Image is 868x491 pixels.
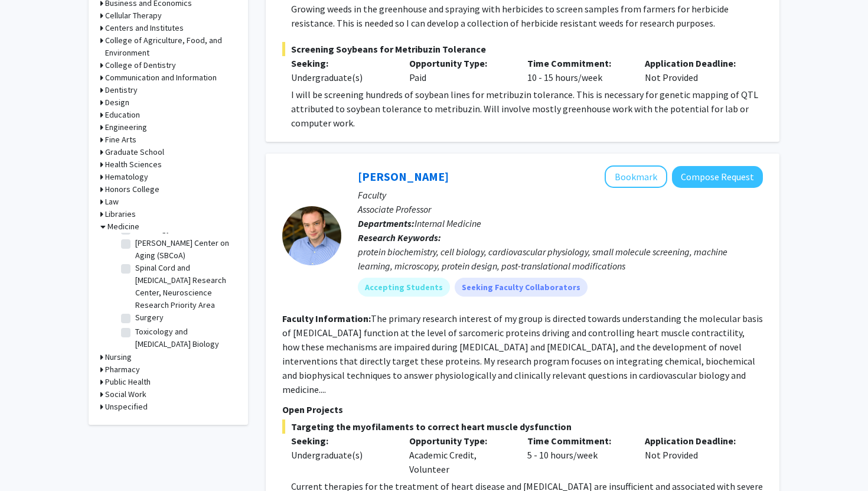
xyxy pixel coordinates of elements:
[291,87,763,130] p: I will be screening hundreds of soybean lines for metribuzin tolerance. This is necessary for gen...
[409,56,510,70] p: Opportunity Type:
[105,134,136,146] h3: Fine Arts
[518,434,637,476] div: 5 - 10 hours/week
[105,158,162,171] h3: Health Sciences
[518,56,637,84] div: 10 - 15 hours/week
[358,232,441,243] b: Research Keywords:
[105,71,217,84] h3: Communication and Information
[400,56,518,84] div: Paid
[282,402,763,417] p: Open Projects
[358,169,449,184] a: [PERSON_NAME]
[415,217,481,229] span: Internal Medicine
[105,59,176,71] h3: College of Dentistry
[282,313,371,324] b: Faculty Information:
[135,262,233,311] label: Spinal Cord and [MEDICAL_DATA] Research Center, Neuroscience Research Priority Area
[282,313,763,395] fg-read-more: The primary research interest of my group is directed towards understanding the molecular basis o...
[605,165,667,188] button: Add Thomas Kampourakis to Bookmarks
[107,220,139,233] h3: Medicine
[105,388,146,401] h3: Social Work
[105,146,164,158] h3: Graduate School
[527,56,628,70] p: Time Commitment:
[105,376,151,388] h3: Public Health
[400,434,518,476] div: Academic Credit, Volunteer
[527,434,628,448] p: Time Commitment:
[358,202,763,216] p: Associate Professor
[105,84,138,96] h3: Dentistry
[358,217,415,229] b: Departments:
[291,70,391,84] div: Undergraduate(s)
[135,311,164,324] label: Surgery
[135,326,233,350] label: Toxicology and [MEDICAL_DATA] Biology
[358,188,763,202] p: Faculty
[291,56,391,70] p: Seeking:
[636,434,754,476] div: Not Provided
[105,22,184,34] h3: Centers and Institutes
[455,278,588,297] mat-chip: Seeking Faculty Collaborators
[105,196,119,208] h3: Law
[291,2,763,30] p: Growing weeds in the greenhouse and spraying with herbicides to screen samples from farmers for h...
[282,42,763,56] span: Screening Soybeans for Metribuzin Tolerance
[105,401,148,413] h3: Unspecified
[105,121,147,134] h3: Engineering
[105,34,236,59] h3: College of Agriculture, Food, and Environment
[105,208,136,220] h3: Libraries
[9,438,50,482] iframe: Chat
[105,96,129,109] h3: Design
[291,448,391,462] div: Undergraduate(s)
[282,420,763,434] span: Targeting the myofilaments to correct heart muscle dysfunction
[105,363,140,376] h3: Pharmacy
[636,56,754,84] div: Not Provided
[105,9,162,22] h3: Cellular Therapy
[672,166,763,188] button: Compose Request to Thomas Kampourakis
[645,434,745,448] p: Application Deadline:
[645,56,745,70] p: Application Deadline:
[105,183,159,196] h3: Honors College
[105,171,148,183] h3: Hematology
[135,350,163,363] label: Urology
[105,351,132,363] h3: Nursing
[105,109,140,121] h3: Education
[358,245,763,273] div: protein biochemistry, cell biology, cardiovascular physiology, small molecule screening, machine ...
[135,237,233,262] label: [PERSON_NAME] Center on Aging (SBCoA)
[409,434,510,448] p: Opportunity Type:
[291,434,391,448] p: Seeking:
[358,278,450,297] mat-chip: Accepting Students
